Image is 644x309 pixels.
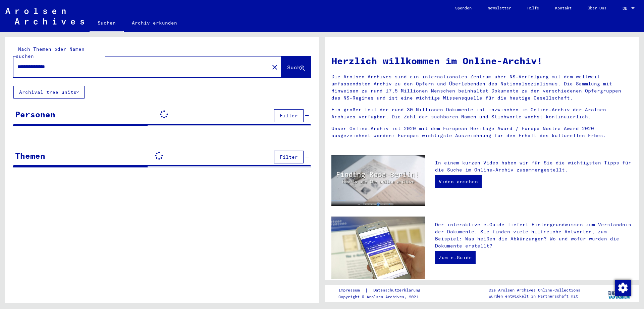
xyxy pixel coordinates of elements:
img: Zustimmung ändern [615,280,631,296]
span: Suche [287,64,304,71]
span: Filter [280,113,298,119]
mat-label: Nach Themen oder Namen suchen [16,46,85,59]
div: Personen [15,108,55,120]
a: Impressum [338,287,365,294]
p: Copyright © Arolsen Archives, 2021 [338,294,428,300]
img: video.jpg [331,155,425,206]
p: Der interaktive e-Guide liefert Hintergrundwissen zum Verständnis der Dokumente. Sie finden viele... [435,221,632,249]
span: DE [623,6,630,11]
div: Themen [15,150,45,162]
div: | [338,287,428,294]
p: Die Arolsen Archives Online-Collections [489,287,580,293]
div: Zustimmung ändern [614,279,631,296]
p: Die Arolsen Archives sind ein internationales Zentrum über NS-Verfolgung mit dem weltweit umfasse... [331,73,632,102]
h1: Herzlich willkommen im Online-Archiv! [331,54,632,68]
p: Unser Online-Archiv ist 2020 mit dem European Heritage Award / Europa Nostra Award 2020 ausgezeic... [331,125,632,139]
button: Suche [281,56,311,77]
button: Filter [274,109,304,122]
a: Zum e-Guide [435,251,476,264]
a: Suchen [90,15,124,32]
span: Filter [280,154,298,160]
a: Video ansehen [435,175,482,188]
p: In einem kurzen Video haben wir für Sie die wichtigsten Tipps für die Suche im Online-Archiv zusa... [435,159,632,173]
p: wurden entwickelt in Partnerschaft mit [489,293,580,299]
button: Filter [274,151,304,163]
p: Ein großer Teil der rund 30 Millionen Dokumente ist inzwischen im Online-Archiv der Arolsen Archi... [331,106,632,120]
button: Archival tree units [13,86,85,99]
a: Datenschutzerklärung [368,287,428,294]
button: Clear [268,60,281,74]
a: Archiv erkunden [124,15,185,31]
img: Arolsen_neg.svg [5,8,84,25]
img: eguide.jpg [331,217,425,279]
img: yv_logo.png [607,285,632,302]
mat-icon: close [271,63,279,71]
